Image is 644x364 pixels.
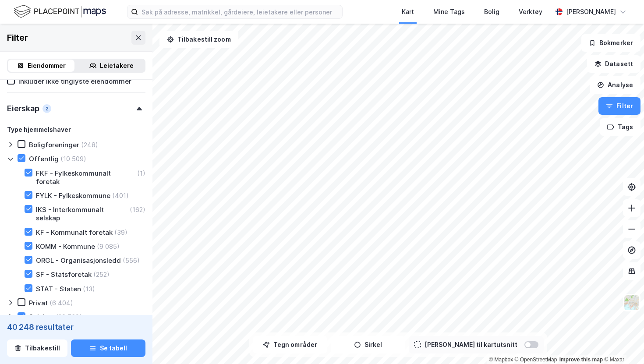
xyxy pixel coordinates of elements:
[50,299,73,307] div: (6 404)
[600,322,644,364] iframe: Chat Widget
[36,242,95,251] div: KOMM - Kommune
[331,336,405,353] button: Sirkel
[489,357,513,363] a: Mapbox
[590,76,640,94] button: Analyse
[18,77,131,85] div: Inkluder ikke tinglyste eiendommer
[36,205,128,222] div: IKS - Interkommunalt selskap
[71,339,145,357] button: Se tabell
[97,242,120,251] div: (9 085)
[515,357,557,363] a: OpenStreetMap
[253,336,327,353] button: Tegn områder
[56,313,82,321] div: (29 739)
[159,31,238,48] button: Tilbakestill zoom
[519,7,542,17] div: Verktøy
[123,256,140,265] div: (556)
[587,55,640,73] button: Datasett
[600,118,640,136] button: Tags
[36,191,110,200] div: FYLK - Fylkeskommune
[402,7,414,17] div: Kart
[137,169,145,177] div: (1)
[130,205,145,214] div: (162)
[112,191,129,200] div: (401)
[566,7,616,17] div: [PERSON_NAME]
[7,103,39,114] div: Eierskap
[29,299,48,307] div: Privat
[28,60,66,71] div: Eiendommer
[36,169,135,186] div: FKF - Fylkeskommunalt foretak
[29,141,79,149] div: Boligforeninger
[14,4,106,19] img: logo.f888ab2527a4732fd821a326f86c7f29.svg
[7,31,28,45] div: Filter
[581,34,640,52] button: Bokmerker
[7,322,145,332] div: 40 248 resultater
[29,155,59,163] div: Offentlig
[7,339,67,357] button: Tilbakestill
[598,97,640,115] button: Filter
[114,228,127,237] div: (39)
[42,104,51,113] div: 2
[484,7,499,17] div: Bolig
[83,285,95,293] div: (13)
[425,339,517,350] div: [PERSON_NAME] til kartutsnitt
[36,256,121,265] div: ORGL - Organisasjonsledd
[100,60,134,71] div: Leietakere
[60,155,86,163] div: (10 509)
[559,357,603,363] a: Improve this map
[36,270,92,279] div: SF - Statsforetak
[623,294,640,311] img: Z
[29,313,54,321] div: Selskap
[93,270,110,279] div: (252)
[36,285,81,293] div: STAT - Staten
[81,141,98,149] div: (248)
[36,228,113,237] div: KF - Kommunalt foretak
[433,7,465,17] div: Mine Tags
[138,5,342,18] input: Søk på adresse, matrikkel, gårdeiere, leietakere eller personer
[7,124,71,135] div: Type hjemmelshaver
